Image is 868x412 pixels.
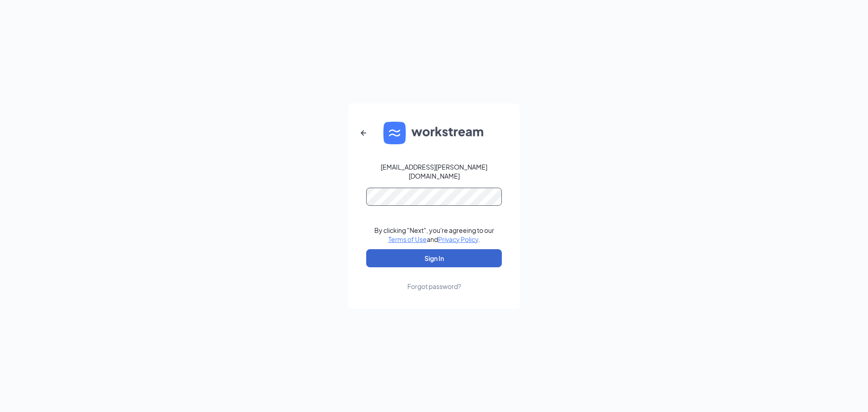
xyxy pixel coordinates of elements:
a: Privacy Policy [438,235,478,243]
div: [EMAIL_ADDRESS][PERSON_NAME][DOMAIN_NAME] [366,162,502,180]
div: By clicking "Next", you're agreeing to our and . [374,226,494,244]
a: Terms of Use [388,235,427,243]
button: ArrowLeftNew [353,122,374,144]
a: Forgot password? [407,267,461,291]
svg: ArrowLeftNew [358,128,369,138]
div: Forgot password? [407,282,461,291]
img: WS logo and Workstream text [383,122,485,144]
button: Sign In [366,249,502,267]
